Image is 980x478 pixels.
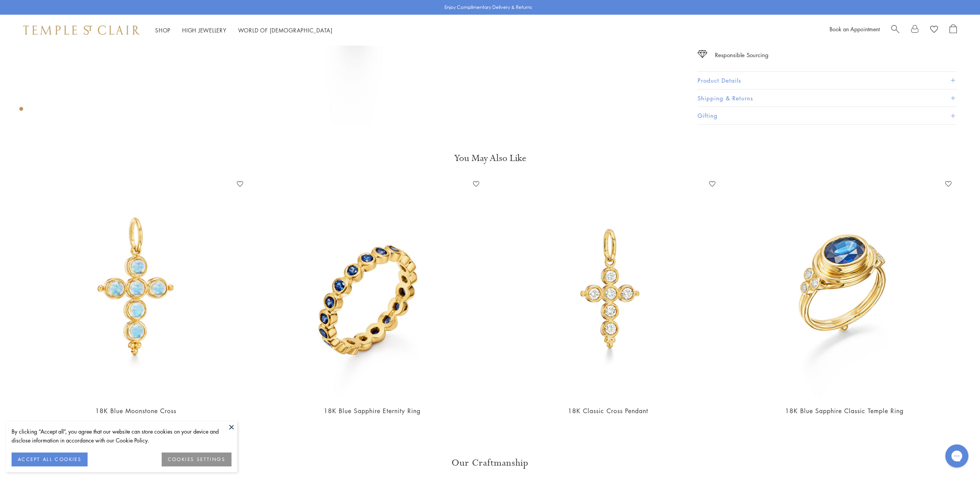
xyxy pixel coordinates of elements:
button: ACCEPT ALL COOKIES [12,453,88,466]
a: ShopShop [155,26,171,34]
button: COOKIES SETTINGS [162,453,231,466]
h3: Our Craftmanship [241,457,739,469]
a: High JewelleryHigh Jewellery [182,26,226,34]
img: Temple St. Clair [23,25,140,35]
button: Shipping & Returns [698,90,957,107]
a: View Wishlist [930,24,938,36]
a: Open Shopping Bag [950,24,957,36]
div: Responsible Sourcing [715,50,769,60]
a: Book an Appointment [830,25,880,33]
div: By clicking “Accept all”, you agree that our website can store cookies on your device and disclos... [12,427,231,445]
a: World of [DEMOGRAPHIC_DATA]World of [DEMOGRAPHIC_DATA] [238,26,333,34]
div: Product gallery navigation [19,105,23,117]
a: 18K Blue Moonstone Cross [95,407,176,415]
img: R16111-BSDI9HBY [734,178,955,399]
a: Search [891,24,899,36]
button: Gifting [698,107,957,124]
p: Enjoy Complimentary Delivery & Returns [444,3,532,11]
img: 18K Classic Cross Pendant [498,178,718,399]
a: 18K Blue Sapphire Classic Temple Ring [785,407,904,415]
nav: Main navigation [155,25,333,35]
iframe: Gorgias live chat messenger [941,442,972,470]
h3: You May Also Like [31,152,949,164]
a: 18K Classic Cross Pendant [568,407,648,415]
img: R16800-BS65 [262,178,482,399]
img: 18K Blue Moonstone Cross [25,178,246,399]
img: icon_sourcing.svg [698,50,707,58]
a: 18K Blue Sapphire Eternity Ring [324,407,421,415]
button: Product Details [698,72,957,89]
